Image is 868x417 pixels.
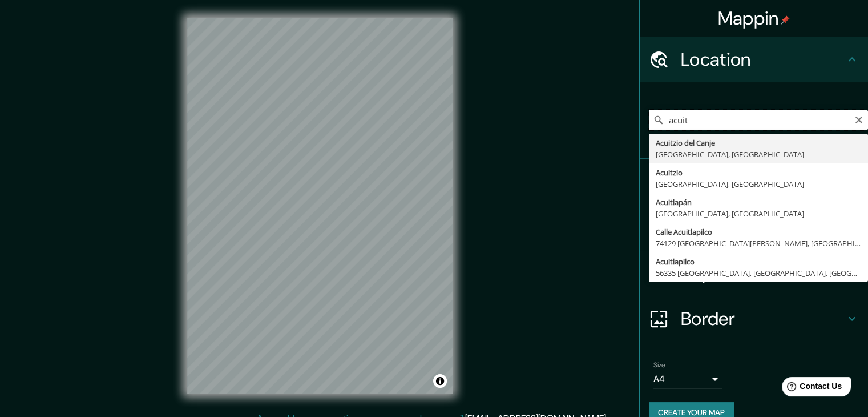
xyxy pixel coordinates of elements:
[854,114,863,125] button: Clear
[640,250,868,296] div: Layout
[681,262,845,284] h4: Layout
[766,372,855,404] iframe: Help widget launcher
[653,370,722,388] div: A4
[681,307,845,330] h4: Border
[640,296,868,342] div: Border
[640,37,868,82] div: Location
[640,205,868,250] div: Style
[649,110,868,130] input: Pick your city or area
[433,374,447,388] button: Toggle attribution
[656,149,861,160] div: [GEOGRAPHIC_DATA], [GEOGRAPHIC_DATA]
[656,238,861,249] div: 74129 [GEOGRAPHIC_DATA][PERSON_NAME], [GEOGRAPHIC_DATA], [GEOGRAPHIC_DATA]
[656,226,861,238] div: Calle Acuitlapilco
[653,360,665,370] label: Size
[640,159,868,205] div: Pins
[718,7,790,30] h4: Mappin
[656,197,861,208] div: Acuitlapán
[656,167,861,178] div: Acuitzio
[656,208,861,219] div: [GEOGRAPHIC_DATA], [GEOGRAPHIC_DATA]
[656,256,861,267] div: Acuitlapilco
[656,178,861,190] div: [GEOGRAPHIC_DATA], [GEOGRAPHIC_DATA]
[656,137,861,149] div: Acuitzio del Canje
[656,267,861,279] div: 56335 [GEOGRAPHIC_DATA], [GEOGRAPHIC_DATA], [GEOGRAPHIC_DATA]
[781,15,790,25] img: pin-icon.png
[187,18,453,394] canvas: Map
[681,48,845,71] h4: Location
